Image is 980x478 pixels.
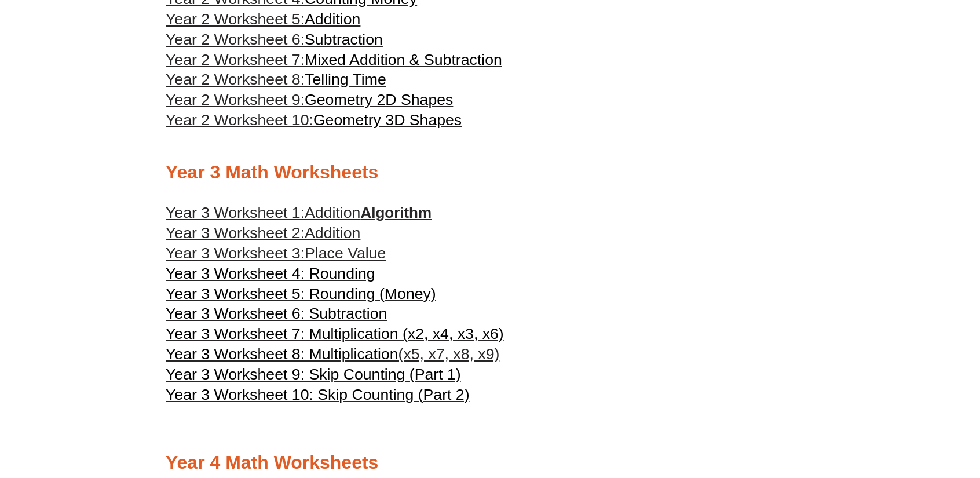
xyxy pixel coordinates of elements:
a: Year 3 Worksheet 3:Place Value [166,243,386,264]
iframe: Chat Widget [922,422,980,478]
span: Year 3 Worksheet 1: [166,204,305,221]
span: Year 3 Worksheet 7: Multiplication (x2, x4, x3, x6) [166,325,504,342]
span: Year 3 Worksheet 5: Rounding (Money) [166,285,436,302]
span: Telling Time [305,71,386,88]
span: Year 2 Worksheet 9: [166,91,305,108]
a: Year 3 Worksheet 9: Skip Counting (Part 1) [166,364,461,385]
span: Year 2 Worksheet 8: [166,71,305,88]
span: Year 3 Worksheet 3: [166,245,305,262]
a: Year 3 Worksheet 1:AdditionAlgorithm [166,204,432,221]
a: Year 3 Worksheet 6: Subtraction [166,304,387,324]
h2: Year 4 Math Worksheets [166,451,814,475]
span: Year 3 Worksheet 8: Multiplication [166,345,398,363]
span: Year 3 Worksheet 9: Skip Counting (Part 1) [166,366,461,383]
span: Year 3 Worksheet 4: Rounding [166,265,375,282]
span: Geometry 3D Shapes [313,111,462,129]
a: Year 3 Worksheet 5: Rounding (Money) [166,284,436,304]
span: Place Value [305,245,386,262]
span: Addition [305,224,360,242]
a: Year 2 Worksheet 10:Geometry 3D Shapes [166,111,462,129]
span: (x5, x7, x8, x9) [398,345,500,363]
a: Year 2 Worksheet 7:Mixed Addition & Subtraction [166,51,502,68]
a: Year 3 Worksheet 2:Addition [166,223,360,243]
span: Year 2 Worksheet 7: [166,51,305,68]
span: Geometry 2D Shapes [305,91,453,108]
a: Year 3 Worksheet 7: Multiplication (x2, x4, x3, x6) [166,324,504,344]
span: Year 2 Worksheet 5: [166,10,305,28]
a: Year 2 Worksheet 8:Telling Time [166,71,386,88]
a: Year 3 Worksheet 10: Skip Counting (Part 2) [166,385,470,405]
span: Year 3 Worksheet 6: Subtraction [166,305,387,322]
span: Year 3 Worksheet 10: Skip Counting (Part 2) [166,386,470,403]
a: Year 3 Worksheet 4: Rounding [166,264,375,284]
a: Year 3 Worksheet 8: Multiplication(x5, x7, x8, x9) [166,344,499,364]
span: Addition [305,204,360,221]
span: Year 3 Worksheet 2: [166,224,305,242]
span: Mixed Addition & Subtraction [305,51,502,68]
span: Year 2 Worksheet 6: [166,31,305,48]
a: Year 2 Worksheet 5:Addition [166,10,360,28]
span: Year 2 Worksheet 10: [166,111,313,129]
span: Subtraction [305,31,383,48]
a: Year 2 Worksheet 6:Subtraction [166,31,383,48]
a: Year 2 Worksheet 9:Geometry 2D Shapes [166,91,453,108]
span: Addition [305,10,360,28]
h2: Year 3 Math Worksheets [166,160,814,185]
